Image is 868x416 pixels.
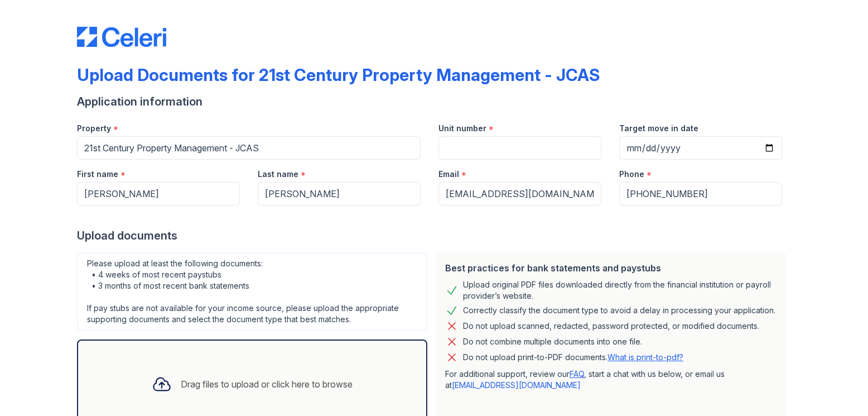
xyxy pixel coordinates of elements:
div: Upload documents [77,228,791,243]
div: Upload Documents for 21st Century Property Management - JCAS [77,65,600,85]
div: Best practices for bank statements and paystubs [445,261,778,275]
p: Do not upload print-to-PDF documents. [463,352,683,363]
img: CE_Logo_Blue-a8612792a0a2168367f1c8372b55b34899dd931a85d93a1a3d3e32e68fde9ad4.png [77,27,166,47]
a: FAQ [570,369,584,379]
a: [EMAIL_ADDRESS][DOMAIN_NAME] [452,380,581,390]
label: First name [77,169,118,180]
label: Property [77,123,111,134]
div: Correctly classify the document type to avoid a delay in processing your application. [463,304,775,317]
div: Application information [77,94,791,109]
div: Drag files to upload or click here to browse [181,377,353,391]
div: Do not upload scanned, redacted, password protected, or modified documents. [463,319,759,333]
label: Email [438,169,459,180]
p: For additional support, review our , start a chat with us below, or email us at [445,369,778,391]
label: Unit number [438,123,486,134]
div: Upload original PDF files downloaded directly from the financial institution or payroll provider’... [463,279,778,302]
iframe: chat widget [821,371,857,405]
a: What is print-to-pdf? [607,352,683,362]
label: Phone [619,169,644,180]
div: Please upload at least the following documents: • 4 weeks of most recent paystubs • 3 months of m... [77,252,427,331]
div: Do not combine multiple documents into one file. [463,335,642,348]
label: Target move in date [619,123,698,134]
label: Last name [258,169,298,180]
